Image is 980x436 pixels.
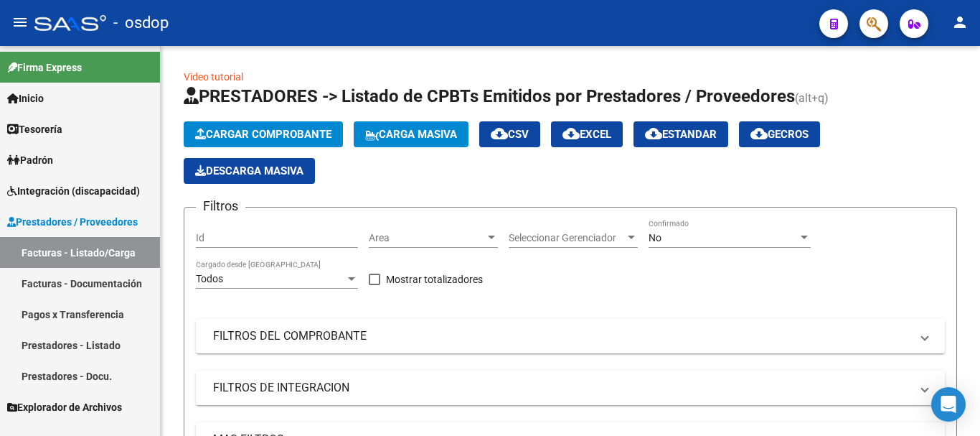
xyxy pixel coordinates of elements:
[365,128,457,141] span: Carga Masiva
[7,121,62,137] span: Tesorería
[184,121,343,147] button: Cargar Comprobante
[195,128,331,141] span: Cargar Comprobante
[184,158,315,184] app-download-masive: Descarga masiva de comprobantes (adjuntos)
[7,91,44,106] span: Inicio
[213,328,910,344] mat-panel-title: FILTROS DEL COMPROBANTE
[649,232,661,243] span: No
[491,125,508,142] mat-icon: cloud_download
[951,14,969,31] mat-icon: person
[633,121,728,147] button: Estandar
[750,125,768,142] mat-icon: cloud_download
[386,271,483,288] span: Mostrar totalizadores
[184,158,315,184] button: Descarga Masiva
[11,14,29,31] mat-icon: menu
[184,86,795,106] span: PRESTADORES -> Listado de CPBTs Emitidos por Prestadores / Proveedores
[509,232,625,244] span: Seleccionar Gerenciador
[196,319,945,353] mat-expansion-panel-header: FILTROS DEL COMPROBANTE
[196,196,245,216] h3: Filtros
[196,273,223,284] span: Todos
[750,128,809,141] span: Gecros
[551,121,623,147] button: EXCEL
[7,152,53,168] span: Padrón
[562,128,611,141] span: EXCEL
[562,125,580,142] mat-icon: cloud_download
[739,121,820,147] button: Gecros
[195,164,303,177] span: Descarga Masiva
[931,387,966,422] div: Open Intercom Messenger
[196,371,945,405] mat-expansion-panel-header: FILTROS DE INTEGRACION
[645,128,717,141] span: Estandar
[7,60,82,75] span: Firma Express
[113,7,169,39] span: - osdop
[7,214,138,230] span: Prestadores / Proveedores
[369,232,485,244] span: Area
[184,71,243,83] a: Video tutorial
[645,125,662,142] mat-icon: cloud_download
[479,121,540,147] button: CSV
[213,380,910,396] mat-panel-title: FILTROS DE INTEGRACION
[795,91,829,105] span: (alt+q)
[354,121,468,147] button: Carga Masiva
[7,183,140,199] span: Integración (discapacidad)
[7,399,122,415] span: Explorador de Archivos
[491,128,529,141] span: CSV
